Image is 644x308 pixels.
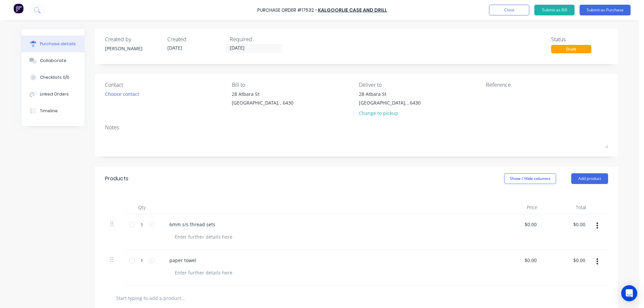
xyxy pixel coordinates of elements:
[164,255,202,265] div: paper towel
[105,45,162,52] div: [PERSON_NAME]
[232,81,354,89] div: Bill to
[116,291,250,305] input: Start typing to add a product...
[13,3,23,13] img: Factory
[359,99,421,106] div: [GEOGRAPHIC_DATA], , 6430
[40,41,76,47] div: Purchase details
[551,45,591,53] div: Draft
[580,5,631,15] button: Submit as Purchase
[571,173,608,184] button: Add product
[494,201,543,214] div: Price
[167,35,224,43] div: Created
[230,35,287,43] div: Required
[125,201,159,214] div: Qty
[40,74,69,80] div: Checklists 0/0
[621,285,637,301] div: Open Intercom Messenger
[40,58,66,64] div: Collaborate
[359,81,481,89] div: Deliver to
[21,36,85,52] button: Purchase details
[105,175,128,183] div: Products
[232,99,293,106] div: [GEOGRAPHIC_DATA], , 6430
[21,103,85,119] button: Timeline
[551,35,608,43] div: Status
[359,90,421,98] div: 28 Atbara St
[486,81,608,89] div: Reference
[534,5,575,15] button: Submit as Bill
[21,69,85,86] button: Checklists 0/0
[105,81,227,89] div: Contact
[105,123,608,131] div: Notes
[105,90,139,98] div: Choose contact
[40,108,58,114] div: Timeline
[21,86,85,103] button: Linked Orders
[318,7,387,13] a: Kalgoorlie Case and Drill
[40,91,69,97] div: Linked Orders
[164,220,221,229] div: 6mm s/s thread sets
[489,5,529,15] button: Close
[543,201,591,214] div: Total
[105,35,162,43] div: Created by
[21,52,85,69] button: Collaborate
[257,7,317,14] div: Purchase Order #17532 -
[232,90,293,98] div: 28 Atbara St
[359,110,421,117] div: Change to pickup
[504,173,556,184] button: Show / Hide columns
